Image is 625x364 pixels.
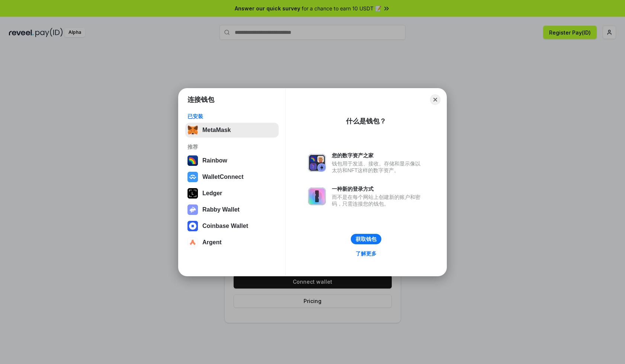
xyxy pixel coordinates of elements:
[185,123,279,138] button: MetaMask
[187,95,214,104] h1: 连接钱包
[332,160,424,174] div: 钱包用于发送、接收、存储和显示像以太坊和NFT这样的数字资产。
[346,117,386,126] div: 什么是钱包？
[185,202,279,217] button: Rabby Wallet
[187,144,276,150] div: 推荐
[202,190,222,197] div: Ledger
[185,170,279,184] button: WalletConnect
[187,113,276,120] div: 已安装
[351,234,381,244] button: 获取钱包
[187,172,198,182] img: svg+xml,%3Csvg%20width%3D%2228%22%20height%3D%2228%22%20viewBox%3D%220%200%2028%2028%22%20fill%3D...
[202,239,222,246] div: Argent
[351,249,381,258] a: 了解更多
[356,250,376,257] div: 了解更多
[332,194,424,207] div: 而不是在每个网站上创建新的账户和密码，只需连接您的钱包。
[332,186,424,192] div: 一种新的登录方式
[187,125,198,135] img: svg+xml,%3Csvg%20fill%3D%22none%22%20height%3D%2233%22%20viewBox%3D%220%200%2035%2033%22%20width%...
[187,188,198,199] img: svg+xml,%3Csvg%20xmlns%3D%22http%3A%2F%2Fwww.w3.org%2F2000%2Fsvg%22%20width%3D%2228%22%20height%3...
[202,206,240,213] div: Rabby Wallet
[308,154,326,172] img: svg+xml,%3Csvg%20xmlns%3D%22http%3A%2F%2Fwww.w3.org%2F2000%2Fsvg%22%20fill%3D%22none%22%20viewBox...
[187,221,198,231] img: svg+xml,%3Csvg%20width%3D%2228%22%20height%3D%2228%22%20viewBox%3D%220%200%2028%2028%22%20fill%3D...
[202,127,231,133] div: MetaMask
[185,219,279,233] button: Coinbase Wallet
[332,152,424,159] div: 您的数字资产之家
[308,187,326,205] img: svg+xml,%3Csvg%20xmlns%3D%22http%3A%2F%2Fwww.w3.org%2F2000%2Fsvg%22%20fill%3D%22none%22%20viewBox...
[202,223,248,229] div: Coinbase Wallet
[202,174,244,180] div: WalletConnect
[187,237,198,248] img: svg+xml,%3Csvg%20width%3D%2228%22%20height%3D%2228%22%20viewBox%3D%220%200%2028%2028%22%20fill%3D...
[187,155,198,166] img: svg+xml,%3Csvg%20width%3D%22120%22%20height%3D%22120%22%20viewBox%3D%220%200%20120%20120%22%20fil...
[187,204,198,215] img: svg+xml,%3Csvg%20xmlns%3D%22http%3A%2F%2Fwww.w3.org%2F2000%2Fsvg%22%20fill%3D%22none%22%20viewBox...
[356,236,376,242] div: 获取钱包
[202,157,227,164] div: Rainbow
[185,153,279,168] button: Rainbow
[185,186,279,201] button: Ledger
[185,235,279,250] button: Argent
[430,94,440,105] button: Close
